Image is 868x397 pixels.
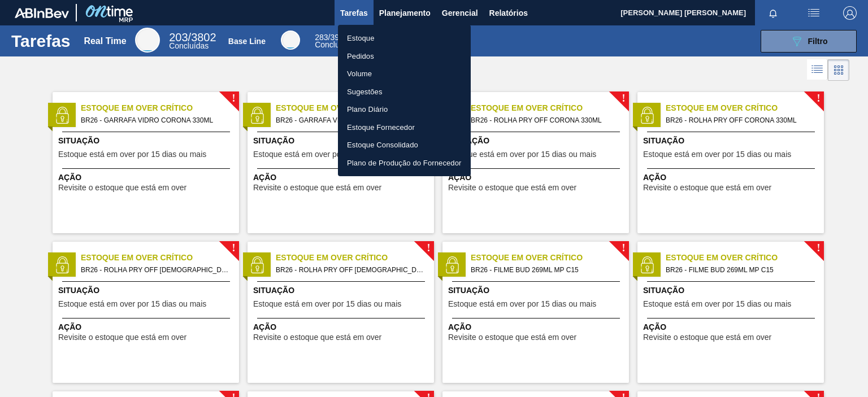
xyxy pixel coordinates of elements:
a: Sugestões [338,83,471,101]
a: Plano de Produção do Fornecedor [338,154,471,172]
a: Pedidos [338,47,471,66]
a: Estoque Fornecedor [338,119,471,137]
a: Plano Diário [338,101,471,119]
a: Volume [338,65,471,83]
a: Estoque Consolidado [338,136,471,154]
a: Estoque [338,29,471,47]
